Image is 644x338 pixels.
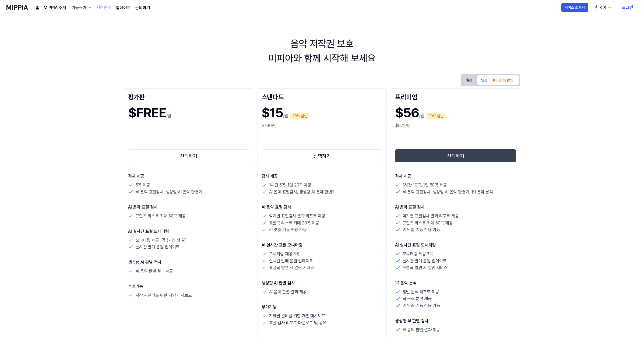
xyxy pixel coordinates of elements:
[403,302,440,309] p: 키 맞춤 기능 적용 가능
[403,213,459,220] p: 악기별 표절검사 결과 리포트 제공
[136,182,150,189] p: 5곡 제공
[269,220,319,227] p: 표절곡 리스트 최대 20곡 제공
[395,204,516,210] p: AI 음악 표절 검사
[128,204,249,210] p: AI 음악 표절 검사
[136,237,187,244] p: 모니터링 제공 1곡 (가입 첫 달)
[426,113,446,119] div: 30% 할인
[36,5,39,11] a: 홈
[96,0,111,15] a: 가격안내
[262,280,383,286] p: 생성형 AI 판별 검사
[136,213,186,220] p: 표절곡 리스트 최대 50곡 제공
[136,189,202,196] p: AI 음악 표절검사, 생성형 AI 음악 판별기
[403,251,433,258] p: 모니터링 제공 3곡
[262,92,383,101] div: 스탠다드
[290,113,309,119] div: 20% 할인
[403,295,432,302] p: 곡 구조 분석 제공
[594,4,607,11] div: 한국어
[262,173,383,179] p: 검사 제공
[395,149,516,162] button: 선택하기
[395,173,516,179] p: 검사 제공
[395,318,516,324] p: 생성형 AI 판별 검사
[403,288,439,295] p: 정밀 분석 리포트 제공
[262,304,383,310] p: 부가기능
[403,226,440,233] p: 키 맞춤 기능 적용 가능
[403,264,448,271] p: 표절곡 발견 시 알림 서비스
[403,182,447,189] p: 1시간 10곡, 1일 50곡 제공
[166,113,171,119] p: /월
[269,264,314,271] p: 표절곡 발견 시 알림 서비스
[128,283,249,290] p: 부가기능
[128,259,249,266] p: 생성형 AI 판별 검사
[136,244,180,251] p: 실시간 발매 음원 업데이트
[403,326,440,333] p: AI 음악 판별 결과 제공
[269,213,325,220] p: 악기별 표절검사 결과 리포트 제공
[262,148,383,163] a: 선택하기
[128,148,249,163] a: 선택하기
[128,228,249,235] p: AI 실시간 표절 모니터링
[71,5,92,11] button: 기능소개
[135,5,150,11] a: 문의하기
[269,251,300,258] p: 모니터링 제공 3곡
[44,5,66,11] a: MIPPIA 소개
[269,288,307,295] p: AI 음악 판별 결과 제공
[262,149,383,162] button: 선택하기
[262,122,383,129] div: $180/년
[269,319,326,326] p: 표절 검사 리포트 다운로드 및 공유
[462,75,477,85] button: 월간
[128,173,249,179] p: 검사 제공
[269,189,336,196] p: AI 음악 표절검사, 생성형 AI 음악 판별기
[395,148,516,163] a: 선택하기
[419,113,424,119] p: /월
[262,204,383,210] p: AI 음악 표절 검사
[136,292,192,299] p: 저작권 관리를 위한 개인 대시보드
[269,312,325,319] p: 저작권 관리를 위한 개인 대시보드
[269,182,311,189] p: 1시간 5곡, 1일 20곡 제공
[283,113,288,119] p: /월
[269,226,307,233] p: 키 맞춤 기능 적용 가능
[395,280,516,286] p: 1:1 음악 분석
[88,6,92,10] img: down
[403,258,447,265] p: 실시간 발매 음원 업데이트
[561,3,588,12] button: 서비스 소개서
[403,189,493,196] p: AI 음악 표절검사, 생성형 AI 음악 판별기, 1:1 음악 분석
[395,122,516,129] div: $672/년
[269,258,313,265] p: 실시간 발매 음원 업데이트
[395,242,516,248] p: AI 실시간 표절 모니터링
[71,5,88,11] div: 기능소개
[116,5,131,11] a: 업데이트
[128,149,249,162] button: 선택하기
[395,103,419,122] h1: $56
[489,76,515,84] div: 최대 30% 할인
[136,268,173,275] p: AI 음악 판별 결과 제공
[591,2,615,13] button: 한국어
[403,220,453,227] p: 표절곡 리스트 최대 50곡 제공
[262,242,383,248] p: AI 실시간 표절 모니터링
[477,75,519,85] button: 연간
[262,103,283,122] h1: $15
[128,92,249,101] div: 평가판
[128,103,166,122] h1: $FREE
[395,92,516,101] div: 프리미엄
